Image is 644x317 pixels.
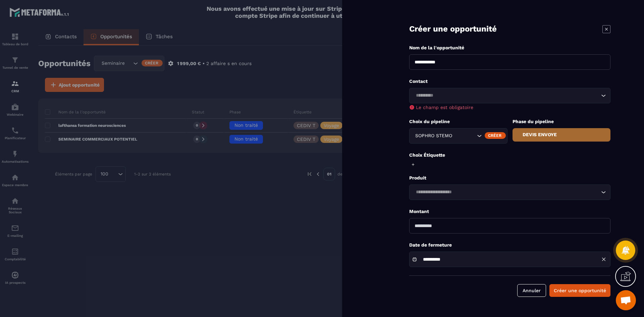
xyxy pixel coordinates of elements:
p: Montant [409,208,610,215]
p: Phase du pipeline [513,118,611,125]
input: Search for option [414,92,599,99]
div: Créer [485,132,506,139]
div: Search for option [409,128,507,144]
p: Choix Étiquette [409,152,610,158]
input: Search for option [453,132,475,140]
div: Search for option [409,88,610,103]
a: Ouvrir le chat [616,290,636,310]
p: Choix du pipeline [409,118,507,125]
button: Annuler [517,284,546,297]
p: Nom de la l'opportunité [409,45,610,51]
p: Contact [409,78,610,85]
button: Créer une opportunité [549,284,610,297]
p: Créer une opportunité [409,23,497,35]
p: Produit [409,175,610,181]
input: Search for option [414,189,599,196]
p: Date de fermeture [409,242,610,248]
div: Search for option [409,184,610,200]
span: Le champ est obligatoire [416,105,473,110]
span: SOPHRO STEMO [414,132,453,140]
